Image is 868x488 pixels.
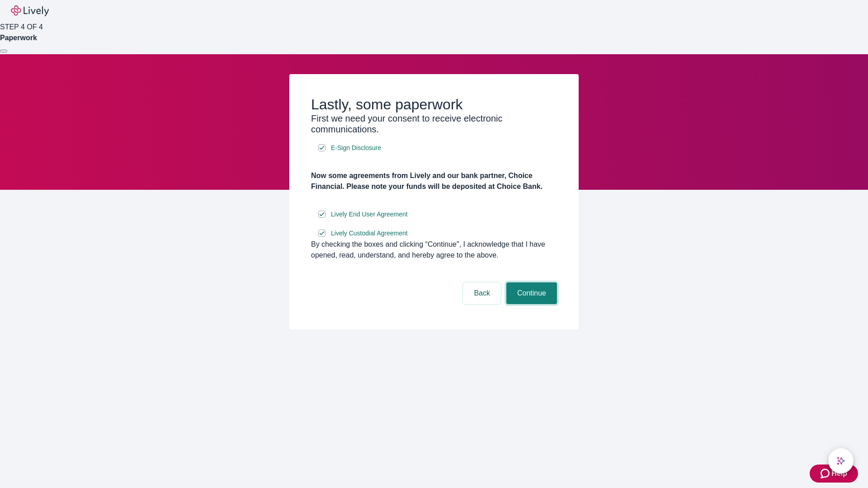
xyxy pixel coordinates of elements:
[831,468,847,479] span: Help
[11,5,49,16] img: Lively
[828,448,854,474] button: chat
[329,209,410,220] a: e-sign disclosure document
[329,228,410,239] a: e-sign disclosure document
[331,143,381,153] span: E-Sign Disclosure
[810,465,858,483] button: Zendesk support iconHelp
[463,282,501,304] button: Back
[836,456,845,465] svg: Lively AI Assistant
[331,229,408,238] span: Lively Custodial Agreement
[311,113,557,135] h3: First we need your consent to receive electronic communications.
[311,170,557,192] h4: Now some agreements from Lively and our bank partner, Choice Financial. Please note your funds wi...
[311,239,557,261] div: By checking the boxes and clicking “Continue", I acknowledge that I have opened, read, understand...
[331,210,408,219] span: Lively End User Agreement
[311,96,557,113] h2: Lastly, some paperwork
[329,142,383,154] a: e-sign disclosure document
[506,282,557,304] button: Continue
[821,468,831,479] svg: Zendesk support icon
